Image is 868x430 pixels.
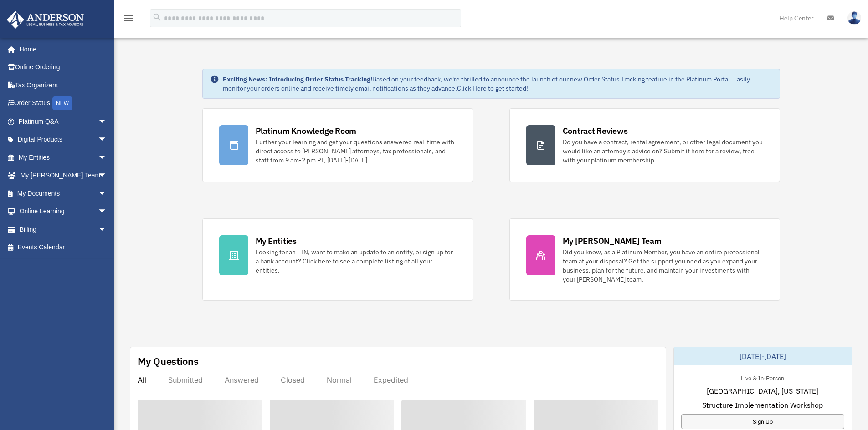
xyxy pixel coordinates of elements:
[681,414,844,429] a: Sign Up
[123,13,134,24] i: menu
[509,108,780,182] a: Contract Reviews Do you have a contract, rental agreement, or other legal document you would like...
[98,131,116,149] span: arrow_drop_down
[225,375,259,384] div: Answered
[6,94,121,113] a: Order StatusNEW
[702,400,823,410] span: Structure Implementation Workshop
[327,375,352,384] div: Normal
[256,235,297,247] div: My Entities
[98,112,116,131] span: arrow_drop_down
[256,125,357,137] div: Platinum Knowledge Room
[6,76,121,94] a: Tax Organizers
[563,235,662,247] div: My [PERSON_NAME] Team
[847,11,861,25] img: User Pic
[152,12,162,22] i: search
[98,167,116,185] span: arrow_drop_down
[6,184,121,202] a: My Documentsarrow_drop_down
[563,137,763,165] div: Do you have a contract, rental agreement, or other legal document you would like an attorney's ad...
[674,347,852,365] div: [DATE]-[DATE]
[6,167,121,185] a: My [PERSON_NAME] Teamarrow_drop_down
[734,373,791,382] div: Live & In-Person
[168,375,203,384] div: Submitted
[6,202,121,221] a: Online Learningarrow_drop_down
[98,184,116,203] span: arrow_drop_down
[563,248,763,284] div: Did you know, as a Platinum Member, you have an entire professional team at your disposal? Get th...
[457,84,528,92] a: Click Here to get started!
[707,385,818,396] span: [GEOGRAPHIC_DATA], [US_STATE]
[563,125,628,137] div: Contract Reviews
[98,220,116,239] span: arrow_drop_down
[256,137,456,165] div: Further your learning and get your questions answered real-time with direct access to [PERSON_NAM...
[6,58,121,76] a: Online Ordering
[6,112,121,131] a: Platinum Q&Aarrow_drop_down
[6,238,121,257] a: Events Calendar
[98,202,116,221] span: arrow_drop_down
[6,220,121,238] a: Billingarrow_drop_down
[374,375,408,384] div: Expedited
[202,108,473,182] a: Platinum Knowledge Room Further your learning and get your questions answered real-time with dire...
[509,218,780,301] a: My [PERSON_NAME] Team Did you know, as a Platinum Member, you have an entire professional team at...
[256,248,456,275] div: Looking for an EIN, want to make an update to an entity, or sign up for a bank account? Click her...
[6,131,121,149] a: Digital Productsarrow_drop_down
[6,40,116,58] a: Home
[138,354,199,368] div: My Questions
[52,96,72,110] div: NEW
[98,148,116,167] span: arrow_drop_down
[4,11,87,29] img: Anderson Advisors Platinum Portal
[6,148,121,167] a: My Entitiesarrow_drop_down
[123,16,134,24] a: menu
[281,375,305,384] div: Closed
[202,218,473,301] a: My Entities Looking for an EIN, want to make an update to an entity, or sign up for a bank accoun...
[223,75,372,83] strong: Exciting News: Introducing Order Status Tracking!
[223,75,772,93] div: Based on your feedback, we're thrilled to announce the launch of our new Order Status Tracking fe...
[138,375,146,384] div: All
